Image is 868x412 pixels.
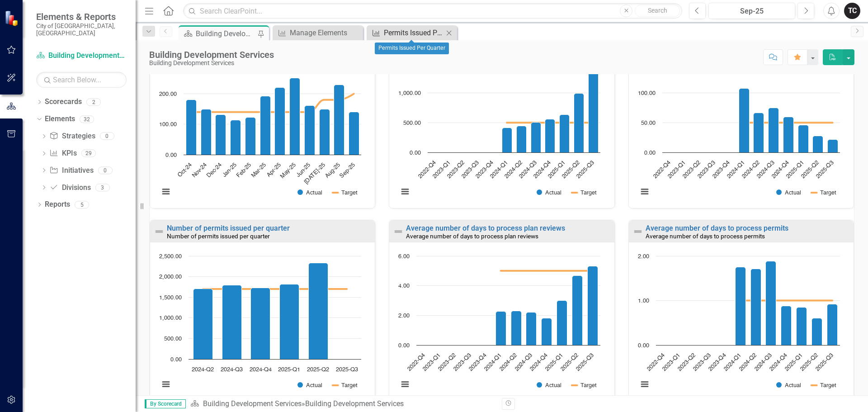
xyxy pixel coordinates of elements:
[275,87,285,155] path: Apr-25, 220. Actual.
[149,50,274,60] div: Building Development Services
[145,399,186,408] span: By Scorecard
[297,189,322,196] button: Show Actual
[483,352,503,372] text: 2024-Q1
[159,274,182,280] text: 2,000.00
[100,133,114,140] div: 0
[394,59,605,206] svg: Interactive chart
[422,352,442,372] text: 2023-Q1
[661,352,681,372] text: 2023-Q1
[196,28,255,39] div: Building Development Services
[307,367,329,373] text: 2025-Q2
[236,162,252,179] text: Feb-25
[572,276,583,346] path: 2025-Q2, 4.67. Actual.
[783,117,793,152] path: 2024-Q4, 60. Actual.
[206,162,222,179] text: Dec-24
[417,160,437,180] text: 2022-Q4
[167,224,290,232] a: Number of permits issued per quarter
[320,109,330,155] path: Jul-25, 149. Actual.
[36,11,127,22] span: Elements & Reports
[260,96,271,155] path: Mar-25, 193. Actual.
[815,352,835,372] text: 2025-Q3
[776,189,801,196] button: Show Actual
[435,72,599,152] g: Actual, series 1 of 2. Bar series with 12 bars.
[403,120,421,126] text: 500.00
[49,131,95,142] a: Strategies
[193,289,213,360] path: 2024-Q2, 1,704. Actual.
[490,160,509,180] text: 2024-Q1
[98,166,113,174] div: 0
[160,378,172,391] button: View chart menu, Chart
[545,352,565,372] text: 2025-Q1
[186,99,197,155] path: Oct-24, 181. Actual.
[692,352,712,372] text: 2023-Q3
[221,367,243,373] text: 2024-Q3
[499,352,519,372] text: 2024-Q2
[638,185,651,198] button: View chart menu, Chart
[741,160,761,180] text: 2024-Q2
[150,220,375,402] div: Double-Click to Edit
[155,59,366,206] svg: Interactive chart
[437,352,457,372] text: 2023-Q2
[588,266,598,346] path: 2025-Q3, 5.32. Actual.
[201,287,349,291] g: Target, series 2 of 2. Line with 6 data points.
[735,267,745,346] path: 2024-Q1, 1.75. Actual.
[190,399,495,409] div: »
[290,78,300,155] path: May-25, 251. Actual.
[155,59,370,206] div: Chart. Highcharts interactive chart.
[638,90,656,96] text: 100.00
[170,357,182,363] text: 0.00
[648,7,667,14] span: Search
[753,113,764,152] path: 2024-Q2, 67. Actual.
[504,160,524,180] text: 2024-Q2
[785,160,805,180] text: 2025-Q1
[638,378,651,391] button: View chart menu, Chart
[36,72,127,88] input: Search Below...
[279,162,297,180] text: May-25
[638,254,649,260] text: 2.00
[154,226,165,237] img: Not Defined
[776,382,801,388] button: Show Actual
[707,352,727,372] text: 2023-Q4
[398,343,410,349] text: 0.00
[827,304,837,346] path: 2025-Q3, 0.92. Actual.
[336,367,358,373] text: 2025-Q3
[800,160,820,180] text: 2025-Q2
[49,183,90,193] a: Divisions
[461,160,481,180] text: 2023-Q3
[572,189,597,196] button: Show Target
[708,3,795,19] button: Sep-25
[446,160,466,180] text: 2023-Q2
[560,114,570,152] path: 2025-Q1, 634. Actual.
[682,160,702,180] text: 2023-Q2
[75,201,89,208] div: 5
[216,114,226,155] path: Dec-24, 131. Actual.
[45,199,70,210] a: Reports
[667,160,687,180] text: 2023-Q1
[193,256,348,360] g: Actual, series 1 of 2. Bar series with 6 bars.
[384,27,443,38] div: Permits Issued Per Quarter
[406,224,565,232] a: Average number of days to process plan reviews
[796,308,807,346] path: 2025-Q1, 0.85. Actual.
[644,150,656,156] text: 0.00
[765,261,776,346] path: 2024-Q3, 1.88. Actual.
[45,97,82,107] a: Scorecards
[303,162,326,185] text: [DATE]-25
[670,121,834,124] g: Target, series 2 of 2. Line with 12 data points.
[266,162,282,178] text: Apr-25
[526,313,537,346] path: 2024-Q3, 2.21. Actual.
[251,288,270,360] path: 2024-Q4, 1,732. Actual.
[561,160,581,180] text: 2025-Q2
[799,352,819,372] text: 2025-Q2
[572,382,597,388] button: Show Target
[670,88,838,152] g: Actual, series 1 of 2. Bar series with 12 bars.
[393,226,404,237] img: Not Defined
[250,162,267,179] text: Mar-25
[784,352,804,372] text: 2025-Q1
[753,352,773,372] text: 2024-Q3
[389,27,614,208] div: Double-Click to Edit
[339,162,356,179] text: Sep-25
[575,352,595,372] text: 2025-Q3
[167,232,270,240] small: Number of permits issued per quarter
[160,185,172,198] button: View chart menu, Chart
[781,306,791,346] path: 2024-Q4, 0.88. Actual.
